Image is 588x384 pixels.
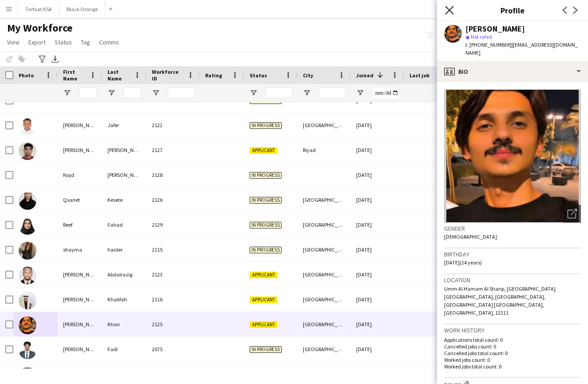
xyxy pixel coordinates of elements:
img: Mohammed Nasser [19,142,36,160]
div: Khalifah [102,287,147,312]
div: Qsanet [58,188,102,212]
img: Idris Jafer [19,117,36,135]
span: Comms [99,38,119,46]
div: 2122 [147,113,200,137]
span: [DEMOGRAPHIC_DATA] [444,233,497,240]
div: Najd [58,163,102,187]
input: Last Name Filter Input [123,88,141,98]
div: Kesete [102,188,147,212]
a: View [4,36,23,48]
div: [DATE] [351,188,404,212]
div: [PERSON_NAME] [58,262,102,287]
img: Crew avatar or photo [444,89,581,223]
div: Reef [58,212,102,237]
span: Photo [19,72,34,79]
div: [DATE] [351,337,404,361]
span: Joined [356,72,373,79]
p: Cancelled jobs total count: 0 [444,350,581,356]
div: 2123 [147,262,200,287]
img: Abdullah Alayaf [19,366,36,384]
div: [DATE] [351,237,404,262]
span: [DATE] (24 years) [444,259,482,266]
span: In progress [250,172,282,179]
button: Open Filter Menu [107,89,115,97]
div: [GEOGRAPHIC_DATA] [298,188,351,212]
button: Tarfaat KSA [18,0,60,18]
a: Export [25,36,49,48]
span: View [7,38,20,46]
img: Zeeshan Khan [19,316,36,334]
img: Yousef Khalifah [19,292,36,309]
span: Last Name [107,68,131,82]
div: Jafer [102,113,147,137]
div: [PERSON_NAME] [58,113,102,137]
span: Applicant [250,321,277,328]
p: Cancelled jobs count: 0 [444,343,581,350]
span: Last job [409,72,429,79]
p: Worked jobs total count: 0 [444,363,581,370]
div: [DATE] [351,138,404,162]
div: [PERSON_NAME] [102,138,147,162]
div: [DATE] [351,113,404,137]
div: [DATE] [351,287,404,312]
span: Tag [81,38,90,46]
span: First Name [63,68,86,82]
div: [PERSON_NAME] [102,163,147,187]
span: Status [55,38,72,46]
img: Abdelaziz mohamed Fadl [19,341,36,359]
span: | [EMAIL_ADDRESS][DOMAIN_NAME] [465,41,578,56]
div: shayma [58,237,102,262]
span: In progress [250,197,282,204]
span: Workforce ID [152,68,184,82]
div: Khan [102,312,147,336]
div: [PERSON_NAME] [58,312,102,336]
div: [DATE] [351,262,404,287]
div: [PERSON_NAME] [58,138,102,162]
button: Open Filter Menu [356,89,364,97]
button: Black Orange [60,0,105,18]
div: Open photos pop-in [563,205,581,223]
span: Umm Al Hamam Al Sharqi, [GEOGRAPHIC_DATA] [GEOGRAPHIC_DATA], [GEOGRAPHIC_DATA], [GEOGRAPHIC_DATA]... [444,285,556,316]
span: Applicant [250,272,277,278]
span: Applicant [250,147,277,154]
div: [GEOGRAPHIC_DATA] [298,337,351,361]
div: 2116 [147,287,200,312]
h3: Work history [444,326,581,334]
app-action-btn: Advanced filters [37,54,48,64]
span: My Workforce [7,21,72,35]
button: Open Filter Menu [152,89,160,97]
input: First Name Filter Input [79,88,97,98]
app-action-btn: Export XLSX [50,54,60,64]
div: Fadl [102,337,147,361]
div: Riyad [298,138,351,162]
h3: Location [444,276,581,284]
div: 2129 [147,212,200,237]
input: Joined Filter Input [372,88,399,98]
img: shayma haider [19,242,36,260]
div: [GEOGRAPHIC_DATA] [298,287,351,312]
button: Open Filter Menu [250,89,258,97]
button: Open Filter Menu [303,89,311,97]
div: Abdalrazig [102,262,147,287]
h3: Birthday [444,250,581,258]
span: Applicant [250,296,277,303]
div: [GEOGRAPHIC_DATA] [298,113,351,137]
span: Status [250,72,267,79]
div: [PERSON_NAME] [58,287,102,312]
div: Fahad [102,212,147,237]
div: [PERSON_NAME] [465,25,525,33]
span: In progress [250,222,282,228]
a: Comms [95,36,123,48]
h3: Gender [444,224,581,232]
div: [DATE] [351,212,404,237]
a: Tag [77,36,94,48]
button: Open Filter Menu [63,89,71,97]
span: Rating [205,72,222,79]
div: [GEOGRAPHIC_DATA] [298,212,351,237]
div: [DATE] [351,163,404,187]
div: 2128 [147,163,200,187]
span: Export [28,38,46,46]
img: Suhail Abdalrazig [19,267,36,284]
div: [DATE] [351,312,404,336]
input: Status Filter Input [266,88,292,98]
